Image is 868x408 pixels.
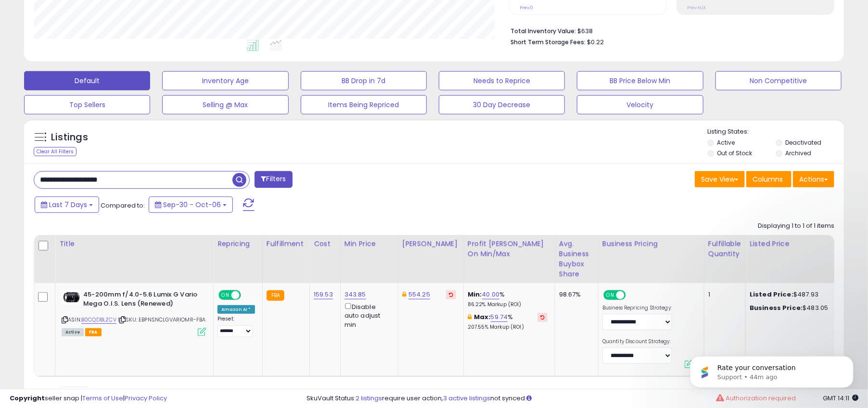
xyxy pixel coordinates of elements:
[587,37,604,47] span: $0.22
[118,316,206,323] span: | SKU: EBPNSNCLGVARIOMR-FBA
[717,138,735,147] label: Active
[758,222,834,231] div: Displaying 1 to 1 of 1 items
[602,338,672,345] label: Quantity Discount Strategy:
[10,394,167,403] div: seller snap | |
[51,131,88,144] h5: Listings
[468,324,548,331] p: 207.55% Markup (ROI)
[255,171,292,188] button: Filters
[163,200,221,210] span: Sep-30 - Oct-06
[162,95,288,114] button: Selling @ Max
[577,95,703,114] button: Velocity
[602,305,672,311] label: Business Repricing Strategy:
[468,290,482,299] b: Min:
[306,394,858,403] div: SkuVault Status: require user action, not synced.
[602,239,700,249] div: Business Pricing
[217,239,258,249] div: Repricing
[314,290,333,299] a: 159.53
[715,71,842,90] button: Non Competitive
[34,147,77,156] div: Clear All Filters
[604,291,616,299] span: ON
[24,71,150,90] button: Default
[101,201,145,210] span: Compared to:
[402,239,460,249] div: [PERSON_NAME]
[625,291,640,299] span: OFF
[345,239,394,249] div: Min Price
[301,95,427,114] button: Items Being Repriced
[59,239,209,249] div: Title
[750,290,793,299] b: Listed Price:
[746,171,791,187] button: Columns
[125,394,167,403] a: Privacy Policy
[10,394,45,403] strong: Copyright
[439,95,565,114] button: 30 Day Decrease
[345,290,366,299] a: 343.85
[83,290,200,310] b: 45-200mm f/4.0-5.6 Lumix G Vario Mega O.I.S. Lens (Renewed)
[491,312,508,322] a: 59.74
[408,290,430,299] a: 554.25
[439,71,565,90] button: Needs to Reprice
[708,239,741,259] div: Fulfillable Quantity
[750,304,830,312] div: $483.05
[219,291,231,299] span: ON
[785,138,821,147] label: Deactivated
[267,290,284,301] small: FBA
[474,312,491,321] b: Max:
[356,394,382,403] a: 2 listings
[482,290,500,299] a: 40.00
[687,5,706,11] small: Prev: N/A
[559,239,594,279] div: Avg. Business Buybox Share
[577,71,703,90] button: BB Price Below Min
[24,95,150,114] button: Top Sellers
[708,290,738,299] div: 1
[468,301,548,308] p: 86.22% Markup (ROI)
[468,313,548,331] div: %
[717,149,753,157] label: Out of Stock
[267,239,306,249] div: Fulfillment
[314,239,336,249] div: Cost
[708,127,844,136] p: Listing States:
[785,149,811,157] label: Archived
[217,316,255,337] div: Preset:
[750,290,830,299] div: $487.93
[793,171,834,187] button: Actions
[35,197,99,213] button: Last 7 Days
[750,239,833,249] div: Listed Price
[62,328,84,336] span: All listings currently available for purchase on Amazon
[81,316,116,324] a: B0CQDBLZCV
[511,27,576,35] b: Total Inventory Value:
[750,303,803,312] b: Business Price:
[511,25,827,36] li: $638
[82,394,123,403] a: Terms of Use
[162,71,288,90] button: Inventory Age
[443,394,490,403] a: 3 active listings
[149,197,233,213] button: Sep-30 - Oct-06
[676,336,868,403] iframe: Intercom notifications message
[753,174,783,184] span: Columns
[468,290,548,308] div: %
[520,5,533,11] small: Prev: 0
[62,290,81,304] img: 41DIx7G7tvL._SL40_.jpg
[345,301,391,329] div: Disable auto adjust min
[695,171,745,187] button: Save View
[468,239,551,259] div: Profit [PERSON_NAME] on Min/Max
[49,200,87,210] span: Last 7 Days
[217,305,255,314] div: Amazon AI *
[62,290,206,335] div: ASIN:
[301,71,427,90] button: BB Drop in 7d
[559,290,591,299] div: 98.67%
[511,38,586,46] b: Short Term Storage Fees:
[463,235,555,283] th: The percentage added to the cost of goods (COGS) that forms the calculator for Min & Max prices.
[240,291,255,299] span: OFF
[85,328,102,336] span: FBA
